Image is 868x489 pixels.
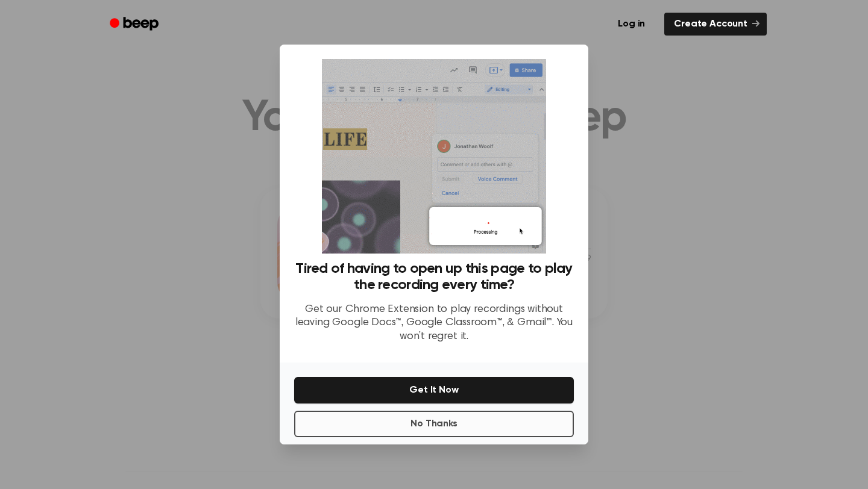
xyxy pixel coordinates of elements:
a: Create Account [664,13,767,36]
button: No Thanks [294,411,574,437]
a: Log in [606,10,657,38]
a: Beep [101,13,169,36]
img: Beep extension in action [322,59,546,254]
button: Get It Now [294,377,574,403]
h3: Tired of having to open up this page to play the recording every time? [294,261,574,293]
p: Get our Chrome Extension to play recordings without leaving Google Docs™, Google Classroom™, & Gm... [294,303,574,344]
